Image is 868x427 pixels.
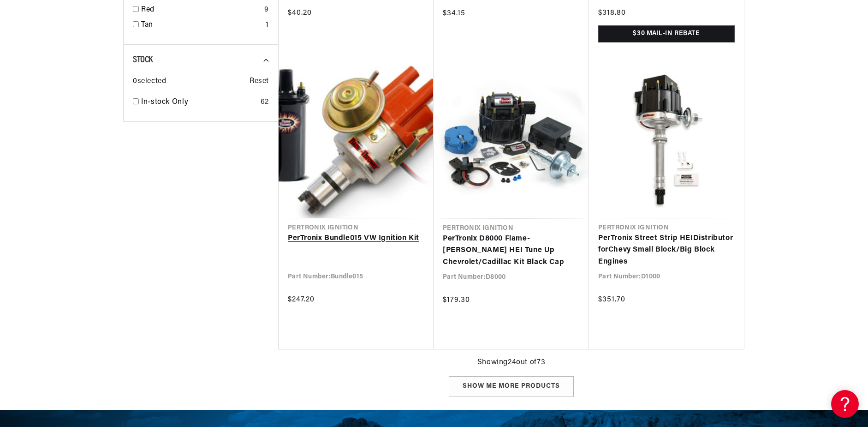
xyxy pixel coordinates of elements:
a: PerTronix D8000 Flame-[PERSON_NAME] HEI Tune Up Chevrolet/Cadillac Kit Black Cap [443,233,580,269]
a: PerTronix Street Strip HEIDistributor forChevy Small Block/Big Block Engines [598,233,735,268]
span: Stock [133,55,153,65]
div: 62 [261,96,269,108]
span: Reset [250,76,269,88]
a: PerTronix Bundle015 VW Ignition Kit [288,233,424,245]
span: Showing 24 out of 73 [477,357,545,369]
a: In-stock Only [141,96,257,108]
div: Show me more products [449,376,574,397]
div: 9 [264,4,269,16]
a: Tan [141,19,262,31]
a: Red [141,4,261,16]
span: 0 selected [133,76,166,88]
div: 1 [266,19,269,31]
